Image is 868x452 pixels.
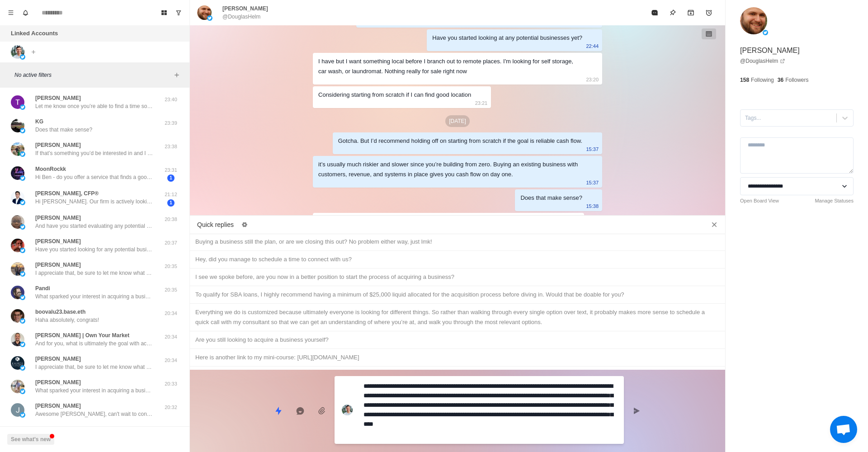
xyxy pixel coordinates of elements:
a: Open Board View [740,197,779,205]
img: picture [197,5,212,20]
span: 1 [167,199,175,207]
img: picture [11,215,24,229]
img: picture [11,119,24,132]
img: picture [20,412,25,418]
button: Add account [28,47,39,57]
p: 20:37 [160,239,182,247]
p: 23:39 [160,119,182,127]
p: Let me know once you’re able to find a time so I can confirm that on my end + shoot over the pre-... [35,102,153,110]
div: To qualify for SBA loans, I highly recommend having a minimum of $25,000 liquid allocated for the... [195,290,720,300]
p: No active filters [14,71,171,79]
p: 20:32 [160,404,182,411]
div: I have but I want something local before I branch out to remote places. I'm looking for self stor... [318,56,582,76]
p: 23:20 [586,75,599,85]
img: picture [20,295,25,300]
p: [PERSON_NAME] [35,94,81,102]
p: [PERSON_NAME] [222,5,268,13]
img: picture [11,333,24,346]
div: Here is another link to my mini-course: [URL][DOMAIN_NAME] [195,353,720,363]
img: picture [20,54,25,60]
img: picture [11,286,24,299]
div: Are you still looking to acquire a business yourself? [195,335,720,345]
div: Buying a business still the plan, or are we closing this out? No problem either way, just lmk! [195,237,720,247]
div: Have you started looking at any potential businesses yet? [432,33,582,43]
button: Send message [627,402,646,420]
p: And have you started evaluating any potential businesses to acquire yet? [35,222,153,230]
img: picture [20,151,25,157]
img: picture [20,342,25,347]
p: 20:38 [160,216,182,223]
p: 20:34 [160,333,182,341]
img: picture [11,166,24,180]
p: boovalu23.base.eth [35,308,85,316]
button: Edit quick replies [237,217,252,232]
p: 15:38 [586,201,599,211]
img: picture [342,405,353,415]
p: Hi Ben - do you offer a service that finds a good business to buy ? And as an investor, would jus... [35,173,153,181]
button: Notifications [18,5,33,20]
img: picture [20,389,25,394]
p: 23:38 [160,143,182,151]
p: What sparked your interest in acquiring a business, and where are you located? I might be able to... [35,292,153,301]
button: See what's new [7,434,54,445]
p: 20:34 [160,310,182,317]
img: picture [11,142,24,156]
p: [PERSON_NAME] [35,237,81,245]
p: [PERSON_NAME] | Own Your Market [35,331,129,339]
button: Mark as read [646,4,664,22]
img: picture [20,224,25,230]
p: Followers [785,76,808,84]
img: picture [11,262,24,276]
img: picture [207,15,212,21]
span: 1 [167,174,175,182]
img: picture [20,271,25,277]
button: Archive [682,4,700,22]
img: picture [740,7,767,34]
p: 20:33 [160,380,182,388]
button: Add media [313,402,331,420]
p: 23:31 [160,166,182,174]
img: picture [11,356,24,370]
div: Does that make sense? [520,193,582,203]
img: picture [20,175,25,181]
div: Everything we do is customized because ultimately everyone is looking for different things. So ra... [195,307,720,327]
img: picture [763,30,768,35]
button: Show unread conversations [171,5,186,20]
img: picture [20,365,25,371]
p: 21:12 [160,191,182,198]
p: KG [35,118,43,126]
img: picture [20,128,25,133]
p: @DouglasHelm [222,13,260,21]
p: 20:35 [160,286,182,294]
p: 15:37 [586,144,599,154]
button: Pin [664,4,682,22]
img: picture [11,309,24,323]
p: I appreciate that, be sure to let me know what you think! [35,269,153,277]
p: [PERSON_NAME] [35,214,81,222]
p: 23:21 [475,98,488,108]
img: picture [20,318,25,324]
div: Open chat [830,416,857,443]
p: [PERSON_NAME] [35,378,81,386]
p: 20:34 [160,357,182,364]
p: Have you started looking for any potential businesses to acquire yet? [35,245,153,254]
p: What sparked your interest in acquiring a business, and where are you located? I might be able to... [35,386,153,395]
p: 36 [778,76,783,84]
p: [DATE] [445,115,470,127]
p: [PERSON_NAME] [740,45,800,56]
p: And for you, what is ultimately the goal with acquiring a business? [35,339,153,348]
button: Quick replies [269,402,288,420]
p: [PERSON_NAME], CFP® [35,189,99,198]
p: MoonRockk [35,165,66,173]
button: Reply with AI [291,402,309,420]
button: Menu [4,5,18,20]
p: Haha absolutely, congrats! [35,316,99,324]
p: 20:35 [160,263,182,270]
div: it’s usually much riskier and slower since you’re building from zero. Buying an existing business... [318,160,582,179]
img: picture [11,403,24,417]
p: [PERSON_NAME] [35,402,81,410]
p: Following [751,76,774,84]
p: Quick replies [197,220,234,230]
button: Board View [157,5,171,20]
div: Considering starting from scratch if I can find good location [318,90,471,100]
